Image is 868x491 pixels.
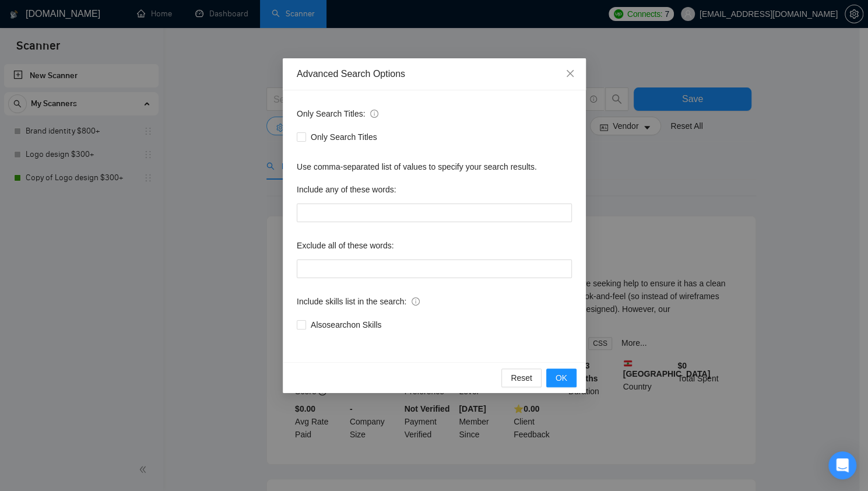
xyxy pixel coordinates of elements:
button: Reset [501,369,542,387]
span: info-circle [370,110,378,118]
span: OK [555,371,567,384]
button: Close [554,58,586,90]
span: Only Search Titles: [297,107,378,120]
div: Open Intercom Messenger [828,451,856,479]
div: Use comma-separated list of values to specify your search results. [297,160,572,173]
div: Advanced Search Options [297,68,572,80]
span: Only Search Titles [306,131,382,143]
span: info-circle [412,297,420,306]
button: OK [546,369,576,387]
span: Also search on Skills [306,318,386,331]
label: Exclude all of these words: [297,236,394,255]
span: Include skills list in the search: [297,295,420,308]
span: Reset [511,371,532,384]
span: close [565,69,575,78]
label: Include any of these words: [297,180,396,199]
